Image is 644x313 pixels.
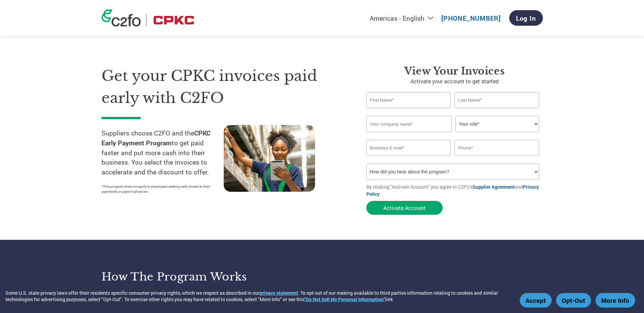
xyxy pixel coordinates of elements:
[455,156,539,161] div: Inavlid Phone Number
[366,65,543,77] h3: View Your Invoices
[102,9,141,26] img: c2fo logo
[441,14,501,22] a: [PHONE_NUMBER]
[151,14,196,26] img: CPKC
[102,270,314,284] h3: How the program works
[366,92,451,108] input: First Name*
[366,133,539,137] div: Invalid company name or company name is too long
[509,10,543,26] a: Log In
[305,296,385,302] a: "Do Not Sell My Personal Information"
[366,201,443,215] button: Activate Account
[224,125,315,192] img: supply chain worker
[473,184,515,190] a: Supplier Agreement
[556,293,591,308] button: Opt-Out
[102,65,346,109] h1: Get your CPKC invoices paid early with C2FO
[260,290,298,296] a: privacy statement
[366,140,451,156] input: Invalid Email format
[366,109,451,113] div: Invalid first name or first name is too long
[102,128,224,177] p: Suppliers choose C2FO and the to get paid faster and put more cash into their business. You selec...
[366,184,539,197] a: Privacy Policy
[5,290,516,302] div: Some U.S. state privacy laws offer their residents specific consumer privacy rights, which we res...
[366,77,543,85] p: Activate your account to get started
[455,92,539,108] input: Last Name*
[455,116,539,132] select: Title/Role
[366,156,451,161] div: Inavlid Email Address
[366,116,452,132] input: Your company name*
[455,109,539,113] div: Invalid last name or last name is too long
[102,129,210,147] strong: CPKC Early Payment Program
[595,293,635,308] button: More Info
[520,293,552,308] button: Accept
[366,183,543,197] p: By clicking "Activate Account" you agree to C2FO's and
[455,140,539,156] input: Phone*
[102,184,217,194] p: *This program does not apply to employees seeking early access to their paychecks or payroll adva...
